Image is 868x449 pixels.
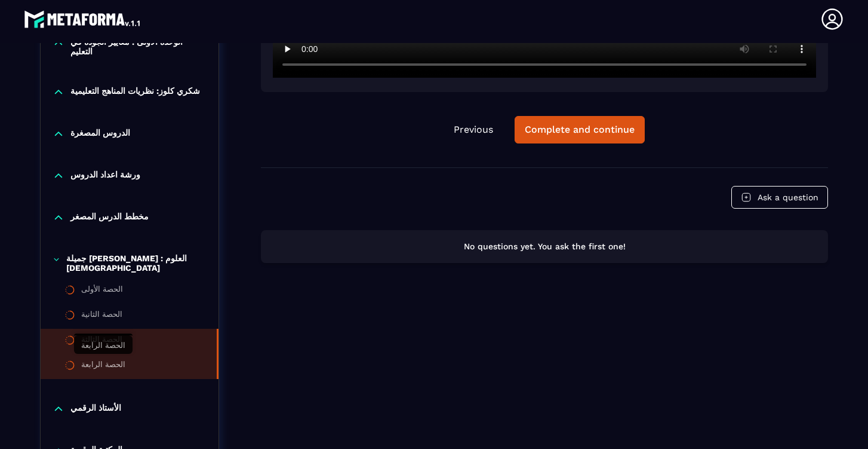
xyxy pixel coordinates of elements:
[81,360,125,373] div: الحصة الرابعة
[70,37,207,56] p: الوحدة الأولى : معايير الجودة في التعليم
[731,186,828,209] button: Ask a question
[272,241,817,252] p: No questions yet. You ask the first one!
[81,285,123,298] div: الحصة الأولى
[515,116,645,143] button: Complete and continue
[70,86,200,98] p: شكري كلوز: نظریات المناھج التعلیمیة
[70,403,121,415] p: الأستاذ الرقمي
[444,117,503,143] button: Previous
[70,170,140,182] p: ورشة اعداد الدروس
[525,124,635,136] div: Complete and continue
[81,310,122,323] div: الحصة الثانية
[24,7,142,31] img: logo
[70,128,130,140] p: الدروس المصغرة
[70,212,149,224] p: مخطط الدرس المصغر
[81,341,125,350] span: الحصة الرابعة
[66,253,207,273] p: جميلة [PERSON_NAME] : العلوم [DEMOGRAPHIC_DATA]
